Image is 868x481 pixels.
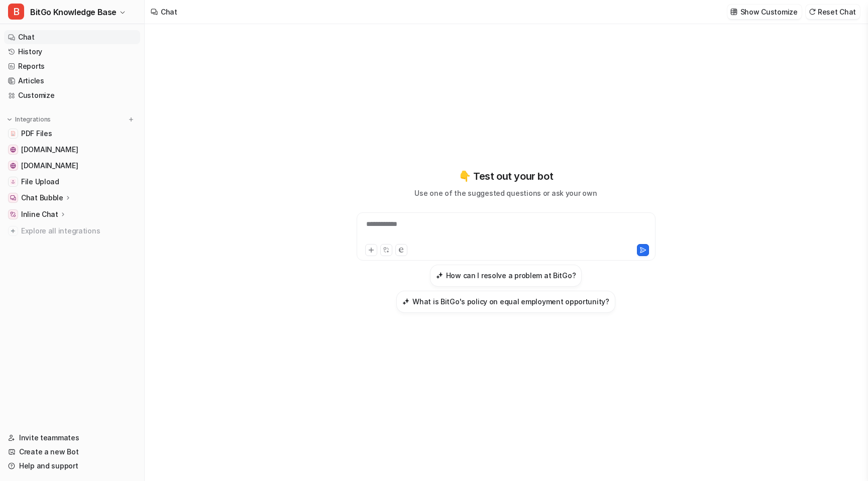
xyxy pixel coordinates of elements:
p: Show Customize [740,7,798,17]
img: www.bitgo.com [10,163,16,169]
span: [DOMAIN_NAME] [21,145,78,155]
button: Show Customize [727,5,802,19]
span: B [8,4,24,20]
a: developers.bitgo.com[DOMAIN_NAME] [4,143,140,157]
button: How can I resolve a problem at BitGo?How can I resolve a problem at BitGo? [430,265,582,287]
img: explore all integrations [8,226,18,236]
span: Explore all integrations [21,223,136,239]
a: File UploadFile Upload [4,175,140,189]
a: Chat [4,30,140,44]
button: What is BitGo's policy on equal employment opportunity?What is BitGo's policy on equal employment... [396,291,615,313]
img: developers.bitgo.com [10,147,16,153]
img: File Upload [10,179,16,185]
img: customize [730,8,737,16]
a: Customize [4,88,140,102]
img: PDF Files [10,131,16,137]
button: Integrations [4,114,54,125]
p: Integrations [15,115,51,124]
img: menu_add.svg [128,116,135,123]
button: Reset Chat [806,5,860,19]
img: expand menu [6,116,13,123]
a: Help and support [4,459,140,473]
a: Create a new Bot [4,445,140,459]
a: Articles [4,74,140,88]
span: [DOMAIN_NAME] [21,161,78,171]
span: File Upload [21,177,59,187]
span: BitGo Knowledge Base [30,5,117,19]
img: Chat Bubble [10,195,16,201]
h3: How can I resolve a problem at BitGo? [446,270,576,281]
p: 👇 Test out your bot [459,169,553,184]
div: Chat [161,7,177,17]
a: www.bitgo.com[DOMAIN_NAME] [4,159,140,173]
h3: What is BitGo's policy on equal employment opportunity? [412,296,609,307]
a: Explore all integrations [4,224,140,238]
img: reset [809,8,816,16]
p: Chat Bubble [21,193,63,203]
img: What is BitGo's policy on equal employment opportunity? [402,298,409,305]
span: PDF Files [21,129,52,139]
img: How can I resolve a problem at BitGo? [436,272,443,279]
a: Invite teammates [4,431,140,445]
a: History [4,45,140,59]
p: Inline Chat [21,209,58,219]
a: Reports [4,59,140,73]
p: Use one of the suggested questions or ask your own [414,188,597,198]
a: PDF FilesPDF Files [4,127,140,141]
img: Inline Chat [10,211,16,217]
